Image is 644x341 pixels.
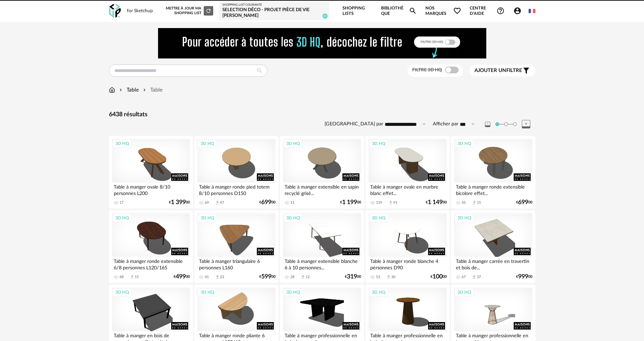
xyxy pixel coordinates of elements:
div: 3D HQ [454,288,474,297]
div: 3D HQ [112,139,132,148]
div: 3D HQ [283,139,303,148]
a: 3D HQ Table à manger ronde extensible 6/8 personnes L120/165 48 Download icon 15 €49900 [109,210,193,283]
div: € 00 [259,274,275,279]
span: Heart Outline icon [453,7,461,15]
img: OXP [109,4,121,18]
div: € 00 [345,274,361,279]
div: 3D HQ [198,214,217,222]
div: Table à manger ronde pied totem 8/10 personnes D150 [197,182,275,196]
div: 3D HQ [454,214,474,222]
a: Shopping List courante Selection Déco - projet Pièce de vie [PERSON_NAME] 43 [222,3,326,19]
span: Download icon [386,274,391,279]
a: 3D HQ Table à manger extensible blanche 6 à 10 personnes... 28 Download icon 12 €31900 [280,210,364,283]
div: Mettre à jour ma Shopping List [164,6,213,16]
span: Help Circle Outline icon [496,7,505,15]
div: 12 [306,275,310,279]
a: 3D HQ Table à manger ronde pied totem 8/10 personnes D150 69 Download icon 47 €69900 [194,136,278,209]
div: € 00 [430,274,447,279]
img: svg+xml;base64,PHN2ZyB3aWR0aD0iMTYiIGhlaWdodD0iMTciIHZpZXdCb3g9IjAgMCAxNiAxNyIgZmlsbD0ibm9uZSIgeG... [109,86,115,94]
div: Shopping List courante [222,3,326,7]
span: Download icon [388,200,393,205]
div: Table à manger carrée en travertin et bois de... [454,257,532,270]
div: 3D HQ [112,214,132,222]
div: € 00 [169,200,190,205]
div: Table à manger ronde extensible 6/8 personnes L120/165 [112,257,190,270]
img: FILTRE%20HQ%20NEW_V1%20(4).gif [158,28,486,58]
label: Afficher par [433,121,458,127]
div: € 00 [516,200,532,205]
span: Download icon [472,274,477,279]
span: filtre [474,67,522,74]
div: 45 [462,200,466,205]
div: 30 [391,275,395,279]
span: 1 399 [171,200,186,205]
span: 319 [347,274,357,279]
div: 37 [477,275,481,279]
span: 1 149 [428,200,443,205]
span: 1 199 [342,200,357,205]
div: 3D HQ [283,288,303,297]
div: 17 [119,200,124,205]
span: 499 [176,274,186,279]
a: 3D HQ Table à manger ovale 8/10 personnes L200 17 €1 39900 [109,136,193,209]
span: Filtre 3D HQ [412,68,442,72]
div: 3D HQ [369,214,388,222]
div: 23 [220,275,224,279]
div: 69 [205,200,209,205]
a: 3D HQ Table à manger ronde blanche 4 personnes D90 53 Download icon 30 €10000 [365,210,449,283]
div: 41 [205,275,209,279]
a: 3D HQ Table à manger triangulaire 6 personnes L160 41 Download icon 23 €59900 [194,210,278,283]
div: € 00 [259,200,275,205]
img: fr [529,8,535,14]
span: Download icon [472,200,477,205]
span: 100 [432,274,443,279]
div: 3D HQ [283,214,303,222]
img: svg+xml;base64,PHN2ZyB3aWR0aD0iMTYiIGhlaWdodD0iMTYiIHZpZXdCb3g9IjAgMCAxNiAxNiIgZmlsbD0ibm9uZSIgeG... [118,86,124,94]
span: Download icon [130,274,135,279]
span: Download icon [301,274,306,279]
div: 15 [135,275,139,279]
a: 3D HQ Table à manger ronde extensible bicolore effet... 45 Download icon 15 €69900 [451,136,535,209]
span: Ajouter un [474,68,506,73]
div: for Sketchup [127,8,153,14]
span: 999 [518,274,528,279]
div: 3D HQ [369,139,388,148]
span: Account Circle icon [513,7,521,15]
div: Table [118,86,139,94]
div: Table à manger ronde blanche 4 personnes D90 [369,257,446,270]
div: 67 [462,275,466,279]
span: Account Circle icon [513,7,525,15]
div: 3D HQ [198,288,217,297]
span: 699 [518,200,528,205]
div: 28 [290,275,294,279]
div: Table à manger ronde extensible bicolore effet... [454,182,532,196]
div: 47 [220,200,224,205]
span: 599 [261,274,271,279]
span: 699 [261,200,271,205]
div: 48 [119,275,124,279]
div: 53 [376,275,380,279]
div: 15 [477,200,481,205]
span: 43 [323,14,328,19]
div: Table à manger ovale en marbre blanc effet... [369,182,446,196]
div: € 00 [340,200,361,205]
div: Table à manger ovale 8/10 personnes L200 [112,182,190,196]
label: [GEOGRAPHIC_DATA] par [325,121,383,127]
a: 3D HQ Table à manger carrée en travertin et bois de... 67 Download icon 37 €99900 [451,210,535,283]
div: Table à manger extensible blanche 6 à 10 personnes... [283,257,361,270]
a: 3D HQ Table à manger extensible en sapin recyclé grisé... 11 €1 19900 [280,136,364,209]
div: Table à manger triangulaire 6 personnes L160 [197,257,275,270]
div: € 00 [516,274,532,279]
div: 3D HQ [198,139,217,148]
div: 11 [290,200,294,205]
span: Magnify icon [409,7,417,15]
div: 3D HQ [454,139,474,148]
span: Filter icon [522,67,530,75]
div: 91 [393,200,397,205]
div: € 00 [174,274,190,279]
span: Download icon [215,200,220,205]
div: 159 [376,200,382,205]
div: € 00 [426,200,447,205]
span: Refresh icon [205,9,212,13]
div: Selection Déco - projet Pièce de vie [PERSON_NAME] [222,7,326,19]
